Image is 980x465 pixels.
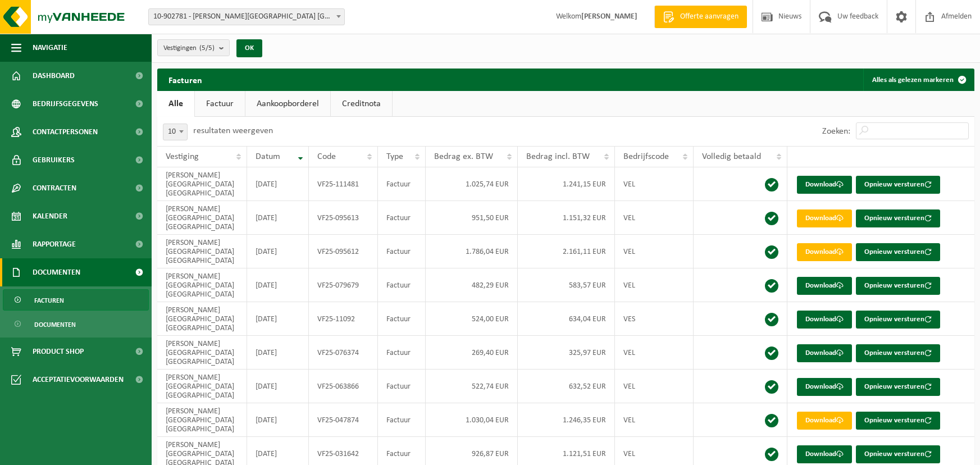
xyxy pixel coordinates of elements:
[163,40,215,57] span: Vestigingen
[157,403,247,437] td: [PERSON_NAME][GEOGRAPHIC_DATA] [GEOGRAPHIC_DATA]
[378,302,426,336] td: Factuur
[797,277,852,295] a: Download
[157,39,230,56] button: Vestigingen(5/5)
[702,152,761,161] span: Volledig betaald
[309,302,377,336] td: VF25-11092
[378,235,426,268] td: Factuur
[518,336,615,370] td: 325,97 EUR
[236,39,262,57] button: OK
[797,378,852,396] a: Download
[797,311,852,329] a: Download
[378,201,426,235] td: Factuur
[615,268,694,302] td: VEL
[434,152,493,161] span: Bedrag ex. BTW
[378,336,426,370] td: Factuur
[148,8,345,25] span: 10-902781 - STACI BELGIUM NV - ZOERSEL
[33,258,80,286] span: Documenten
[33,366,124,394] span: Acceptatievoorwaarden
[33,338,84,366] span: Product Shop
[378,370,426,403] td: Factuur
[247,235,309,268] td: [DATE]
[157,91,194,117] a: Alle
[309,370,377,403] td: VF25-063866
[518,370,615,403] td: 632,52 EUR
[654,6,747,28] a: Offerte aanvragen
[378,167,426,201] td: Factuur
[247,167,309,201] td: [DATE]
[856,378,940,396] button: Opnieuw versturen
[615,235,694,268] td: VEL
[797,412,852,430] a: Download
[247,370,309,403] td: [DATE]
[163,124,187,140] span: 10
[615,370,694,403] td: VEL
[518,268,615,302] td: 583,57 EUR
[518,167,615,201] td: 1.241,15 EUR
[797,344,852,362] a: Download
[247,336,309,370] td: [DATE]
[309,268,377,302] td: VF25-079679
[3,313,149,335] a: Documenten
[33,62,75,90] span: Dashboard
[426,370,518,403] td: 522,74 EUR
[309,235,377,268] td: VF25-095612
[856,243,940,261] button: Opnieuw versturen
[615,167,694,201] td: VEL
[195,91,245,117] a: Factuur
[856,412,940,430] button: Opnieuw versturen
[33,118,98,146] span: Contactpersonen
[163,124,188,140] span: 10
[797,209,852,227] a: Download
[34,290,64,311] span: Facturen
[615,403,694,437] td: VEL
[378,268,426,302] td: Factuur
[518,302,615,336] td: 634,04 EUR
[822,127,850,136] label: Zoeken:
[426,167,518,201] td: 1.025,74 EUR
[856,176,940,194] button: Opnieuw versturen
[526,152,590,161] span: Bedrag incl. BTW
[157,201,247,235] td: [PERSON_NAME][GEOGRAPHIC_DATA] [GEOGRAPHIC_DATA]
[157,370,247,403] td: [PERSON_NAME][GEOGRAPHIC_DATA] [GEOGRAPHIC_DATA]
[166,152,199,161] span: Vestiging
[797,243,852,261] a: Download
[581,12,637,21] strong: [PERSON_NAME]
[426,201,518,235] td: 951,50 EUR
[3,289,149,311] a: Facturen
[149,9,344,25] span: 10-902781 - STACI BELGIUM NV - ZOERSEL
[33,146,75,174] span: Gebruikers
[309,403,377,437] td: VF25-047874
[256,152,280,161] span: Datum
[33,230,76,258] span: Rapportage
[378,403,426,437] td: Factuur
[309,336,377,370] td: VF25-076374
[856,311,940,329] button: Opnieuw versturen
[33,34,67,62] span: Navigatie
[157,235,247,268] td: [PERSON_NAME][GEOGRAPHIC_DATA] [GEOGRAPHIC_DATA]
[317,152,336,161] span: Code
[426,302,518,336] td: 524,00 EUR
[426,235,518,268] td: 1.786,04 EUR
[33,202,67,230] span: Kalender
[33,90,98,118] span: Bedrijfsgegevens
[856,277,940,295] button: Opnieuw versturen
[33,174,76,202] span: Contracten
[615,201,694,235] td: VEL
[157,268,247,302] td: [PERSON_NAME][GEOGRAPHIC_DATA] [GEOGRAPHIC_DATA]
[157,167,247,201] td: [PERSON_NAME][GEOGRAPHIC_DATA] [GEOGRAPHIC_DATA]
[309,167,377,201] td: VF25-111481
[797,445,852,463] a: Download
[245,91,330,117] a: Aankoopborderel
[247,302,309,336] td: [DATE]
[863,69,973,91] button: Alles als gelezen markeren
[193,126,273,135] label: resultaten weergeven
[518,235,615,268] td: 2.161,11 EUR
[518,403,615,437] td: 1.246,35 EUR
[247,201,309,235] td: [DATE]
[157,336,247,370] td: [PERSON_NAME][GEOGRAPHIC_DATA] [GEOGRAPHIC_DATA]
[623,152,669,161] span: Bedrijfscode
[615,336,694,370] td: VEL
[247,403,309,437] td: [DATE]
[677,11,741,22] span: Offerte aanvragen
[309,201,377,235] td: VF25-095613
